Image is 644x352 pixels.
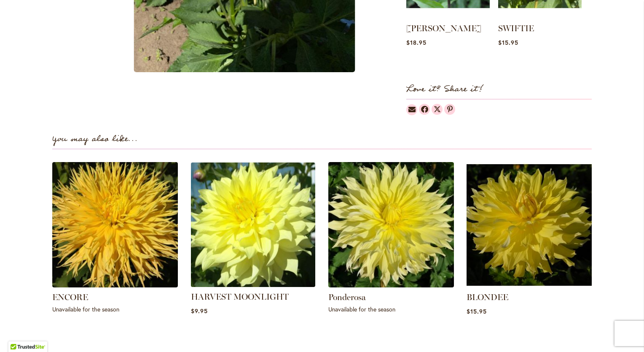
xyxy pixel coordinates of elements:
a: Blondee [467,281,592,289]
a: ENCORE [52,292,88,302]
span: $9.95 [191,307,208,315]
a: Harvest Moonlight [191,281,316,289]
a: BLONDEE [467,292,508,302]
iframe: Launch Accessibility Center [6,322,30,346]
a: SWIFTIE [498,23,534,33]
strong: You may also like... [52,132,138,146]
img: Harvest Moonlight [188,159,318,290]
a: Dahlias on Pinterest [444,104,455,115]
a: [PERSON_NAME] [406,23,481,33]
p: Unavailable for the season [52,305,178,313]
a: HARVEST MOONLIGHT [191,292,289,302]
a: Ponderosa [328,292,366,302]
img: ENCORE [52,162,178,288]
a: Ponderosa [328,281,454,289]
span: $18.95 [406,38,427,46]
img: Ponderosa [328,162,454,288]
a: Dahlias on Twitter [432,104,443,115]
a: ENCORE [52,281,178,289]
a: Dahlias on Facebook [419,104,430,115]
span: $15.95 [498,38,518,46]
img: Blondee [467,162,592,288]
strong: Love it? Share it! [406,82,483,96]
span: $15.95 [467,307,487,315]
p: Unavailable for the season [328,305,454,313]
